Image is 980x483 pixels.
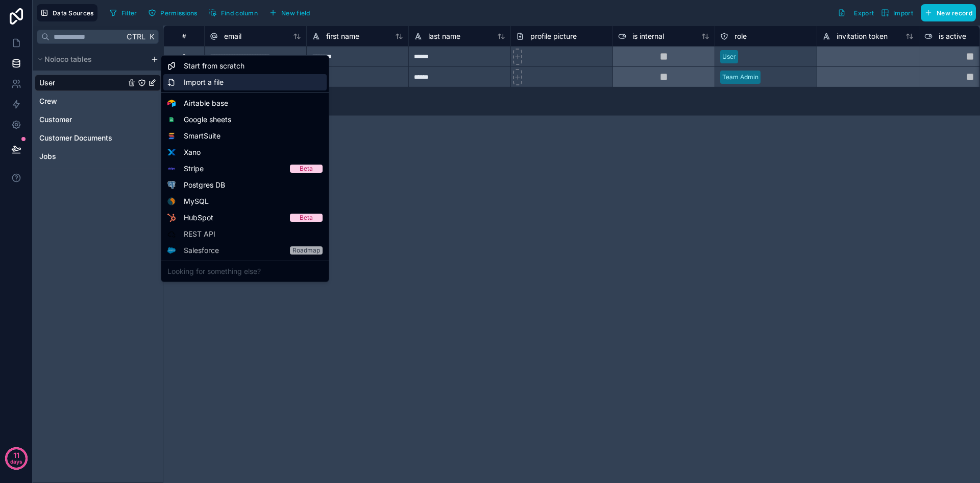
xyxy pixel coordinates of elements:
div: Roadmap [292,246,320,255]
img: SmartSuite [167,132,176,140]
span: Stripe [184,164,204,174]
img: Google sheets logo [167,117,176,123]
div: Beta [300,165,313,173]
span: Salesforce [184,245,219,256]
img: Postgres logo [167,181,176,189]
img: Airtable logo [167,99,176,107]
span: REST API [184,229,215,239]
span: Airtable base [184,98,228,108]
img: API icon [167,230,176,238]
img: Xano logo [167,148,176,156]
span: Import a file [184,77,224,87]
span: MySQL [184,196,209,206]
span: HubSpot [184,213,213,223]
span: SmartSuite [184,131,220,141]
span: Postgres DB [184,180,225,190]
span: Google sheets [184,114,231,125]
span: Xano [184,147,201,157]
span: Start from scratch [184,61,244,71]
div: Looking for something else? [163,263,327,280]
img: Salesforce [167,247,176,253]
div: Beta [300,214,313,222]
img: HubSpot logo [167,214,175,222]
img: Stripe logo [167,165,176,173]
img: MySQL logo [167,197,176,205]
